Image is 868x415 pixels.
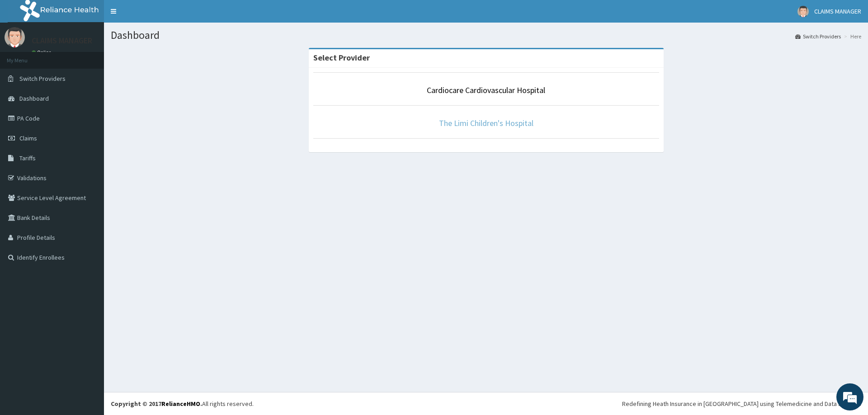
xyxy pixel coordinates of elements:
a: RelianceHMO [161,400,200,408]
span: Dashboard [19,94,49,103]
span: CLAIMS MANAGER [814,7,861,15]
strong: Select Provider [313,52,370,63]
footer: All rights reserved. [104,392,868,415]
span: Claims [19,134,37,142]
a: The Limi Children's Hospital [439,118,533,128]
span: Switch Providers [19,75,66,83]
a: Cardiocare Cardiovascular Hospital [427,85,545,95]
div: Redefining Heath Insurance in [GEOGRAPHIC_DATA] using Telemedicine and Data Science! [622,399,861,408]
h1: Dashboard [111,29,861,41]
img: User Image [5,27,25,47]
a: Switch Providers [795,33,841,40]
p: CLAIMS MANAGER [32,37,92,45]
img: User Image [797,6,809,17]
strong: Copyright © 2017 . [111,400,202,408]
a: Online [32,49,53,56]
span: Tariffs [19,154,36,162]
li: Here [842,33,861,40]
